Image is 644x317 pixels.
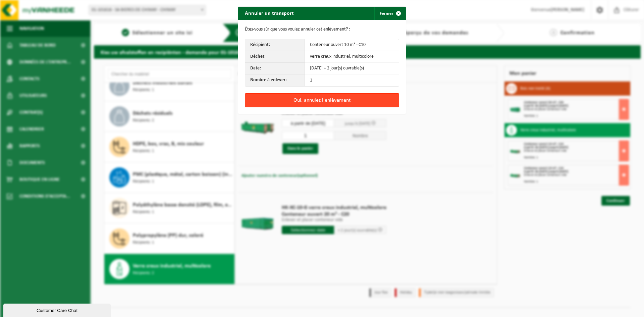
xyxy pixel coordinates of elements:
th: Déchet: [245,51,305,63]
td: [DATE] + 2 jour(s) ouvrable(s) [305,63,399,74]
th: Nombre à enlever: [245,74,305,86]
p: Êtes-vous sûr que vous voulez annuler cet enlèvement? : [245,27,399,32]
th: Date: [245,63,305,74]
button: Fermer [374,7,405,20]
td: 1 [305,74,399,86]
th: Récipient: [245,39,305,51]
h2: Annuler un transport [238,7,301,19]
button: Oui, annulez l'enlèvement [245,93,399,107]
iframe: chat widget [3,302,112,317]
td: verre creux industriel, multicolore [305,51,399,63]
td: Conteneur ouvert 10 m³ - C10 [305,39,399,51]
